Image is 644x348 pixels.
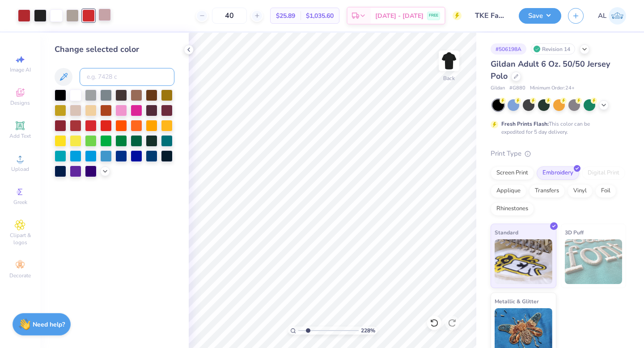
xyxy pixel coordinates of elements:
span: $1,035.60 [306,11,334,21]
strong: Fresh Prints Flash: [501,120,549,127]
div: This color can be expedited for 5 day delivery. [501,120,611,136]
img: Back [440,52,458,70]
span: AL [598,11,606,21]
div: Screen Print [491,166,534,180]
input: – – [212,8,247,24]
div: Change selected color [55,43,174,55]
div: Vinyl [568,184,593,198]
div: Transfers [529,184,565,198]
span: Designs [10,99,30,106]
span: 3D Puff [565,228,584,237]
div: Digital Print [582,166,625,180]
span: 228 % [361,327,375,335]
div: Rhinestones [491,202,534,216]
strong: Need help? [33,320,65,329]
div: # 506198A [491,43,526,55]
button: Save [519,8,561,24]
div: Print Type [491,149,626,159]
span: Minimum Order: 24 + [530,85,575,92]
img: 3D Puff [565,239,623,284]
input: e.g. 7428 c [80,68,174,86]
img: Standard [495,239,552,284]
span: Greek [13,199,27,206]
div: Applique [491,184,526,198]
span: Gildan Adult 6 Oz. 50/50 Jersey Polo [491,59,610,81]
span: Gildan [491,85,505,92]
div: Foil [595,184,616,198]
span: $25.89 [276,11,295,21]
span: Clipart & logos [4,232,36,246]
span: # G880 [509,85,525,92]
span: FREE [429,13,438,19]
a: AL [598,7,626,25]
input: Untitled Design [468,7,512,25]
span: Standard [495,228,518,237]
div: Back [443,74,455,82]
div: Revision 14 [531,43,575,55]
span: Image AI [10,66,31,73]
span: Metallic & Glitter [495,297,539,306]
span: Decorate [9,272,31,279]
div: Embroidery [537,166,579,180]
img: Ashley Lara [609,7,626,25]
span: Add Text [9,132,31,140]
span: [DATE] - [DATE] [375,11,424,21]
span: Upload [11,166,29,173]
